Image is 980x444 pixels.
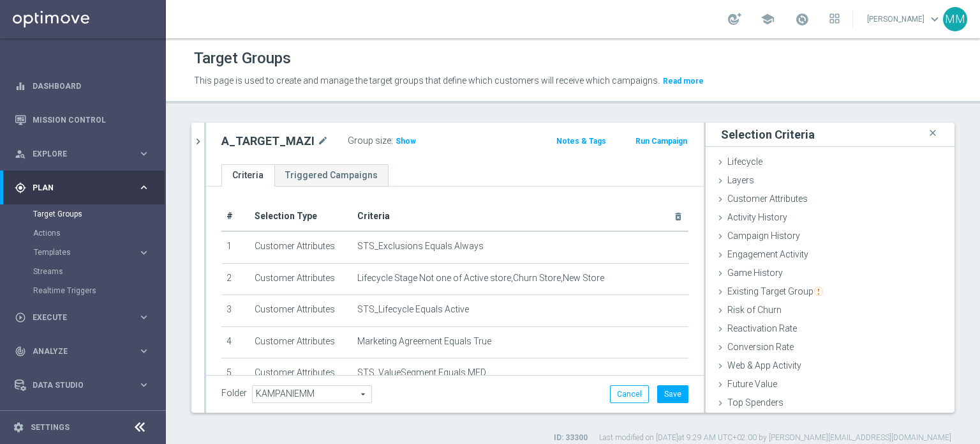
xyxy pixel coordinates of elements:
[34,249,125,256] span: Templates
[33,243,165,262] div: Templates
[33,150,138,158] span: Explore
[33,262,165,281] div: Streams
[249,231,352,263] td: Customer Attributes
[727,379,777,389] span: Future Value
[727,212,787,222] span: Activity History
[33,402,133,436] a: Optibot
[249,263,352,295] td: Customer Attributes
[33,281,165,300] div: Realtime Triggers
[15,182,26,194] i: gps_fixed
[727,286,823,296] span: Existing Target Group
[396,137,416,146] span: Show
[138,181,150,194] i: keyboard_arrow_right
[138,379,150,391] i: keyboard_arrow_right
[14,312,151,323] button: play_circle_outline Execute keyboard_arrow_right
[221,134,315,149] h2: A_TARGET_MAZI
[599,433,951,443] label: Last modified on [DATE] at 9:29 AM UTC+02:00 by [PERSON_NAME][EMAIL_ADDRESS][DOMAIN_NAME]
[15,402,150,436] div: Optibot
[33,103,150,137] a: Mission Control
[348,135,391,146] label: Group size
[138,345,150,357] i: keyboard_arrow_right
[555,134,607,148] button: Notes & Tags
[357,336,491,347] span: Marketing Agreement Equals True
[634,134,688,148] button: Run Campaign
[14,183,151,193] button: gps_fixed Plan keyboard_arrow_right
[194,75,660,86] span: This page is used to create and manage the target groups that define which customers will receive...
[33,348,138,355] span: Analyze
[673,211,683,222] i: delete_forever
[14,115,151,125] button: Mission Control
[191,123,204,160] button: chevron_right
[249,326,352,358] td: Customer Attributes
[727,342,794,352] span: Conversion Rate
[221,326,249,358] td: 4
[33,209,133,219] a: Target Groups
[192,135,204,148] i: chevron_right
[15,346,26,357] i: track_changes
[221,358,249,390] td: 5
[33,224,165,243] div: Actions
[15,148,26,160] i: person_search
[15,312,26,323] i: play_circle_outline
[727,175,754,185] span: Layers
[274,164,389,187] a: Triggered Campaigns
[31,424,70,431] a: Settings
[33,266,133,277] a: Streams
[221,263,249,295] td: 2
[34,249,138,256] div: Templates
[138,247,150,259] i: keyboard_arrow_right
[866,10,943,29] a: [PERSON_NAME]keyboard_arrow_down
[14,81,151,91] button: equalizer Dashboard
[721,127,815,142] h3: Selection Criteria
[357,273,604,284] span: Lifecycle Stage Not one of Active store,Churn Store,New Store
[554,433,588,443] label: ID: 33300
[610,385,649,403] button: Cancel
[13,422,24,433] i: settings
[15,69,150,103] div: Dashboard
[33,381,138,389] span: Data Studio
[194,49,291,68] h1: Target Groups
[249,358,352,390] td: Customer Attributes
[138,148,150,160] i: keyboard_arrow_right
[221,231,249,263] td: 1
[391,135,393,146] label: :
[15,103,150,137] div: Mission Control
[15,312,138,323] div: Execute
[727,194,808,204] span: Customer Attributes
[727,231,800,241] span: Campaign History
[221,388,247,399] label: Folder
[15,182,138,194] div: Plan
[249,295,352,327] td: Customer Attributes
[15,379,138,391] div: Data Studio
[357,304,469,315] span: STS_Lifecycle Equals Active
[33,184,138,192] span: Plan
[727,268,783,278] span: Game History
[249,202,352,231] th: Selection Type
[727,249,808,259] span: Engagement Activity
[727,305,782,315] span: Risk of Churn
[33,247,151,257] button: Templates keyboard_arrow_right
[33,286,133,296] a: Realtime Triggers
[138,311,150,323] i: keyboard_arrow_right
[317,134,329,149] i: mode_edit
[357,211,390,221] span: Criteria
[662,74,705,88] button: Read more
[14,346,151,356] button: track_changes Analyze keyboard_arrow_right
[33,204,165,224] div: Target Groups
[761,12,775,26] span: school
[727,323,797,333] span: Reactivation Rate
[221,164,274,187] a: Criteria
[727,360,801,371] span: Web & App Activity
[727,157,762,167] span: Lifecycle
[15,148,138,160] div: Explore
[14,149,151,159] button: person_search Explore keyboard_arrow_right
[357,367,486,378] span: STS_ValueSegment Equals MED
[14,380,151,390] button: Data Studio keyboard_arrow_right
